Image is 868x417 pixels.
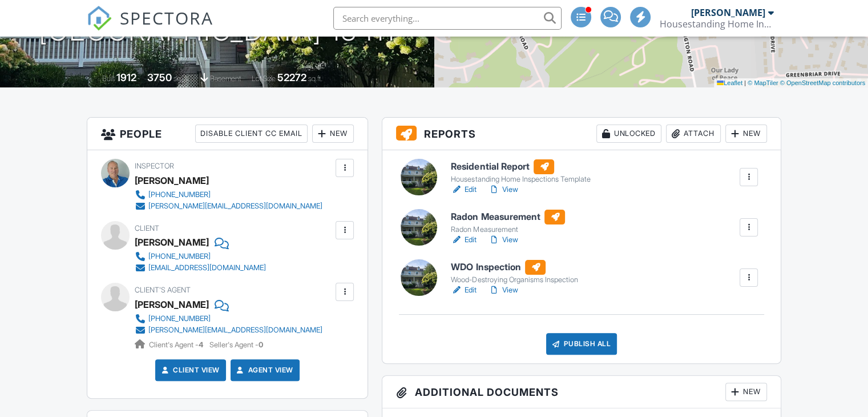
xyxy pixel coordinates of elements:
[308,74,322,83] span: sq.ft.
[596,125,661,143] div: Unlocked
[135,189,322,201] a: [PHONE_NUMBER]
[149,340,205,349] span: Client's Agent -
[252,74,276,83] span: Lot Size
[148,263,266,272] div: [EMAIL_ADDRESS][DOMAIN_NAME]
[135,201,322,212] a: [PERSON_NAME][EMAIL_ADDRESS][DOMAIN_NAME]
[195,125,308,143] div: Disable Client CC Email
[660,18,774,30] div: Housestanding Home Inspections
[382,118,781,150] h3: Reports
[451,260,578,275] h6: WDO Inspection
[173,74,189,83] span: sq. ft.
[488,234,518,246] a: View
[135,296,209,313] a: [PERSON_NAME]
[451,225,565,234] div: Radon Measurement
[135,262,266,274] a: [EMAIL_ADDRESS][DOMAIN_NAME]
[210,74,241,83] span: basement
[148,252,211,261] div: [PHONE_NUMBER]
[87,6,112,31] img: The Best Home Inspection Software - Spectora
[135,224,159,232] span: Client
[120,6,213,30] span: SPECTORA
[451,175,590,184] div: Housestanding Home Inspections Template
[102,74,115,83] span: Built
[546,333,617,355] div: Publish All
[748,79,778,86] a: © MapTiler
[87,118,368,150] h3: People
[147,71,172,83] div: 3750
[451,260,578,285] a: WDO Inspection Wood-Destroying Organisms Inspection
[135,162,174,170] span: Inspector
[451,284,477,296] a: Edit
[382,376,781,408] h3: Additional Documents
[116,71,136,83] div: 1912
[666,125,721,143] div: Attach
[717,79,742,86] a: Leaflet
[135,234,209,251] div: [PERSON_NAME]
[209,340,263,349] span: Seller's Agent -
[451,234,477,246] a: Edit
[780,79,865,86] a: © OpenStreetMap contributors
[235,364,293,376] a: Agent View
[259,340,263,349] strong: 0
[333,7,562,30] input: Search everything...
[135,172,209,189] div: [PERSON_NAME]
[148,314,211,323] div: [PHONE_NUMBER]
[87,15,213,39] a: SPECTORA
[148,326,322,335] div: [PERSON_NAME][EMAIL_ADDRESS][DOMAIN_NAME]
[725,383,767,401] div: New
[451,275,578,284] div: Wood-Destroying Organisms Inspection
[135,251,266,262] a: [PHONE_NUMBER]
[451,210,565,224] h6: Radon Measurement
[451,159,590,185] a: Residential Report Housestanding Home Inspections Template
[159,364,220,376] a: Client View
[451,184,477,195] a: Edit
[148,202,322,211] div: [PERSON_NAME][EMAIL_ADDRESS][DOMAIN_NAME]
[148,190,211,199] div: [PHONE_NUMBER]
[451,159,590,174] h6: Residential Report
[488,284,518,296] a: View
[312,125,354,143] div: New
[744,79,746,86] span: |
[277,71,306,83] div: 52272
[135,313,322,324] a: [PHONE_NUMBER]
[691,7,765,18] div: [PERSON_NAME]
[199,340,203,349] strong: 4
[488,184,518,195] a: View
[135,324,322,336] a: [PERSON_NAME][EMAIL_ADDRESS][DOMAIN_NAME]
[135,286,191,294] span: Client's Agent
[725,125,767,143] div: New
[451,210,565,235] a: Radon Measurement Radon Measurement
